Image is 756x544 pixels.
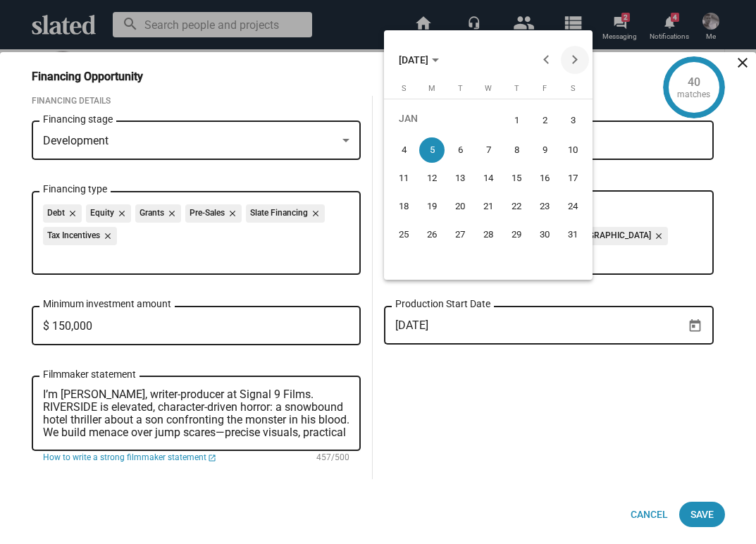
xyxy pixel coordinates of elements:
button: January 11, 2026 [390,164,418,192]
button: January 7, 2026 [474,136,502,164]
button: January 14, 2026 [474,164,502,192]
button: January 1, 2026 [502,104,531,136]
button: January 22, 2026 [502,192,531,221]
span: S [571,84,576,93]
div: 9 [532,137,557,163]
button: January 12, 2026 [418,164,446,192]
div: 13 [447,166,473,191]
div: 26 [419,222,445,247]
span: [DATE] [399,54,428,66]
button: January 9, 2026 [531,136,559,164]
div: 2 [532,106,557,135]
button: January 3, 2026 [559,104,587,136]
div: 30 [532,222,557,247]
div: 1 [504,106,529,135]
button: January 18, 2026 [390,192,418,221]
div: 22 [504,194,529,219]
button: January 20, 2026 [446,192,474,221]
div: 20 [447,194,473,219]
div: 10 [560,137,585,163]
button: January 16, 2026 [531,164,559,192]
div: 6 [447,137,473,163]
button: January 2, 2026 [531,104,559,136]
span: F [543,84,547,93]
button: January 24, 2026 [559,192,587,221]
button: January 26, 2026 [418,221,446,249]
div: 27 [447,222,473,247]
button: January 21, 2026 [474,192,502,221]
td: JAN [390,104,502,136]
button: January 27, 2026 [446,221,474,249]
div: 12 [419,166,445,191]
span: T [458,84,463,93]
button: January 29, 2026 [502,221,531,249]
button: January 30, 2026 [531,221,559,249]
div: 18 [391,194,416,219]
div: 24 [560,194,585,219]
button: January 17, 2026 [559,164,587,192]
div: 15 [504,166,529,191]
button: January 31, 2026 [559,221,587,249]
div: 4 [391,137,416,163]
button: Next month [561,46,589,74]
div: 23 [532,194,557,219]
div: 25 [391,222,416,247]
button: January 13, 2026 [446,164,474,192]
button: January 6, 2026 [446,136,474,164]
span: W [485,84,492,93]
button: January 8, 2026 [502,136,531,164]
div: 16 [532,166,557,191]
button: January 25, 2026 [390,221,418,249]
button: January 28, 2026 [474,221,502,249]
div: 7 [476,137,501,163]
div: 5 [419,137,445,163]
div: 11 [391,166,416,191]
div: 14 [476,166,501,191]
div: 19 [419,194,445,219]
button: Previous month [533,46,561,74]
span: M [428,84,435,93]
button: January 23, 2026 [531,192,559,221]
span: T [514,84,519,93]
div: 29 [504,222,529,247]
button: January 5, 2026 [418,136,446,164]
div: 17 [560,166,585,191]
button: Choose month and year [388,46,450,74]
div: 28 [476,222,501,247]
div: 3 [560,106,585,135]
button: January 19, 2026 [418,192,446,221]
div: 21 [476,194,501,219]
span: S [402,84,407,93]
div: 8 [504,137,529,163]
button: January 4, 2026 [390,136,418,164]
button: January 15, 2026 [502,164,531,192]
button: January 10, 2026 [559,136,587,164]
div: 31 [560,222,585,247]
